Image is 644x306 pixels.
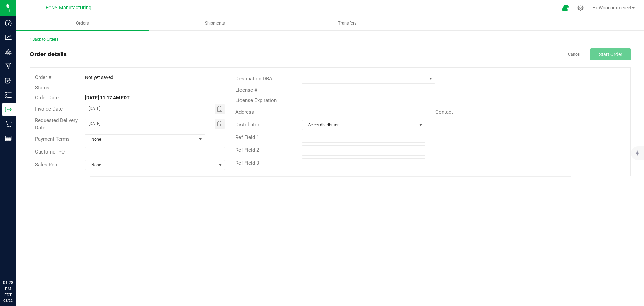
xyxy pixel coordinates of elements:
p: 08/22 [3,298,13,303]
span: Payment Terms [35,136,70,142]
inline-svg: Dashboard [5,19,12,26]
span: Status [35,85,49,91]
span: Order # [35,74,51,80]
span: Not yet saved [85,75,113,80]
span: Ref Field 1 [235,134,259,140]
span: Ref Field 3 [235,160,259,166]
inline-svg: Manufacturing [5,63,12,70]
span: Hi, Woocommerce! [592,5,631,10]
span: Toggle calendar [215,119,225,129]
a: Orders [16,16,149,30]
a: Transfers [281,16,414,30]
inline-svg: Inbound [5,77,12,84]
p: 01:28 PM EDT [3,280,13,298]
span: Order Date [35,95,59,101]
span: Customer PO [35,149,65,155]
span: Select distributor [302,120,416,130]
span: Sales Rep [35,162,57,168]
a: Cancel [568,52,580,57]
span: Distributor [235,122,259,128]
span: Shipments [196,20,234,26]
span: ECNY Manufacturing [46,5,91,11]
button: Start Order [590,48,631,60]
span: Requested Delivery Date [35,117,78,131]
a: Shipments [149,16,281,30]
span: Orders [67,20,98,26]
strong: [DATE] 11:17 AM EDT [85,95,130,100]
span: Transfers [329,20,366,26]
span: Open Ecommerce Menu [558,1,573,14]
inline-svg: Analytics [5,34,12,41]
inline-svg: Outbound [5,106,12,113]
inline-svg: Inventory [5,92,12,98]
iframe: Resource center [7,252,27,272]
span: None [85,160,216,170]
iframe: Resource center unread badge [20,251,28,259]
div: Manage settings [576,5,585,11]
span: Toggle calendar [215,104,225,114]
span: Invoice Date [35,106,63,112]
inline-svg: Grow [5,48,12,55]
span: Address [235,109,254,115]
div: Order details [30,50,67,58]
span: License # [235,87,257,93]
span: Contact [435,109,453,115]
a: Back to Orders [30,37,58,42]
inline-svg: Reports [5,135,12,142]
span: Ref Field 2 [235,147,259,153]
span: License Expiration [235,97,277,103]
span: Start Order [599,52,622,57]
inline-svg: Retail [5,121,12,127]
span: Destination DBA [235,76,272,82]
span: None [85,135,196,144]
